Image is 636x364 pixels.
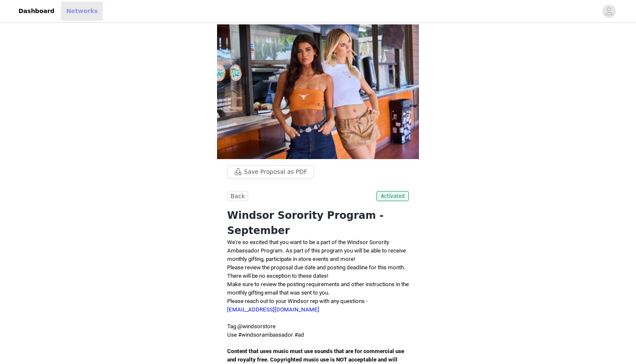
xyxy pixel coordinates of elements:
button: Back [227,191,248,201]
span: Tag @windsorstore [227,323,276,329]
span: Activated [376,191,409,201]
span: Please reach out to your Windsor rep with any questions - [227,298,368,313]
a: Dashboard [13,2,59,21]
a: [EMAIL_ADDRESS][DOMAIN_NAME] [227,306,319,313]
span: Make sure to review the posting requirements and other instructions in the monthly gifting email ... [227,281,409,296]
span: Use #windsorambassador #ad [227,332,304,338]
a: Networks [61,2,103,21]
h1: Windsor Sorority Program - September [227,208,409,238]
img: campaign image [217,24,419,159]
span: Please review the proposal due date and posting deadline for this month. There will be no excepti... [227,264,405,279]
div: avatar [605,5,613,18]
span: We're so excited that you want to be a part of the Windsor Sorority Ambassador Program. As part o... [227,239,406,262]
button: Save Proposal as PDF [227,165,314,178]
